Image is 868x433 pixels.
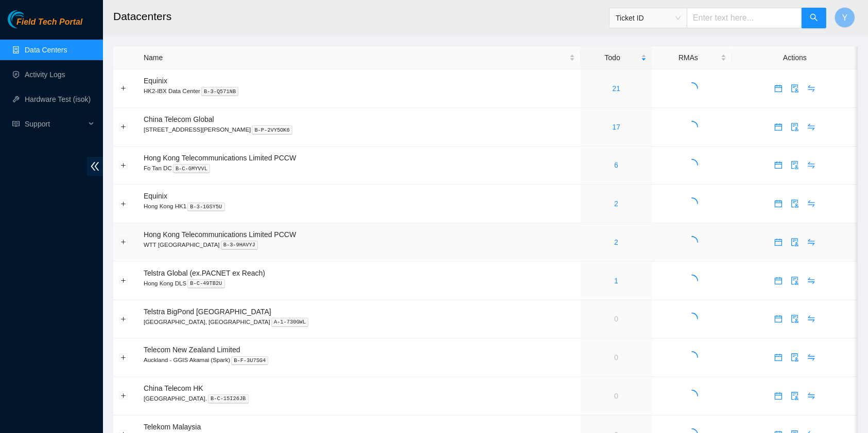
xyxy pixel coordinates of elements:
[614,161,618,169] a: 6
[25,70,65,79] a: Activity Logs
[787,123,803,131] a: audit
[614,353,618,362] a: 0
[119,84,128,93] button: Expand row
[803,311,820,327] button: swap
[614,315,618,323] a: 0
[787,315,803,323] a: audit
[119,277,128,285] button: Expand row
[771,84,786,93] span: calendar
[803,161,820,169] a: swap
[804,123,819,131] span: swap
[144,308,271,316] span: Telstra BigPond [GEOGRAPHIC_DATA]
[144,154,296,162] span: Hong Kong Telecommunications Limited PCCW
[803,195,820,212] button: swap
[770,84,787,93] a: calendar
[804,84,819,93] span: swap
[803,349,820,366] button: swap
[144,202,575,211] p: Hong Kong HK1
[614,238,618,246] a: 2
[787,123,803,131] span: audit
[612,123,620,131] a: 17
[803,80,820,97] button: swap
[686,351,698,364] span: loading
[687,8,802,28] input: Enter text here...
[25,95,91,103] a: Hardware Test (isok)
[787,353,803,362] span: audit
[804,238,819,246] span: swap
[771,200,786,208] span: calendar
[770,277,787,285] a: calendar
[771,277,786,285] span: calendar
[187,203,224,212] kbd: B-3-1GSY5U
[771,353,786,362] span: calendar
[16,17,82,27] span: Field Tech Portal
[803,238,820,246] a: swap
[8,10,52,28] img: Akamai Technologies
[787,84,803,93] span: audit
[770,238,787,246] a: calendar
[201,87,238,96] kbd: B-3-Q571NB
[804,161,819,169] span: swap
[787,349,803,366] button: audit
[119,200,128,208] button: Expand row
[770,273,787,289] button: calendar
[803,273,820,289] button: swap
[173,164,210,173] kbd: B-C-GMYVVL
[787,238,803,246] a: audit
[770,349,787,366] button: calendar
[803,234,820,250] button: swap
[119,315,128,323] button: Expand row
[119,123,128,131] button: Expand row
[787,392,803,400] a: audit
[787,315,803,323] span: audit
[787,161,803,169] a: audit
[787,238,803,246] span: audit
[804,392,819,400] span: swap
[144,125,575,134] p: [STREET_ADDRESS][PERSON_NAME]
[119,238,128,246] button: Expand row
[802,8,826,28] button: search
[732,46,858,69] th: Actions
[119,353,128,362] button: Expand row
[119,161,128,169] button: Expand row
[770,195,787,212] button: calendar
[787,84,803,93] a: audit
[835,7,855,28] button: Y
[804,353,819,362] span: swap
[803,157,820,173] button: swap
[787,234,803,250] button: audit
[8,19,82,32] a: Akamai TechnologiesField Tech Portal
[614,392,618,400] a: 0
[842,11,848,24] span: Y
[144,317,575,327] p: [GEOGRAPHIC_DATA], [GEOGRAPHIC_DATA]
[770,392,787,400] a: calendar
[614,277,618,285] a: 1
[770,353,787,362] a: calendar
[686,236,698,248] span: loading
[803,392,820,400] a: swap
[787,311,803,327] button: audit
[144,240,575,249] p: WTT [GEOGRAPHIC_DATA]
[770,311,787,327] button: calendar
[144,192,167,200] span: Equinix
[25,46,67,54] a: Data Centers
[770,119,787,135] button: calendar
[686,275,698,287] span: loading
[271,318,308,327] kbd: A-1-730GWL
[686,313,698,325] span: loading
[686,159,698,171] span: loading
[770,315,787,323] a: calendar
[144,384,203,392] span: China Telecom HK
[686,82,698,95] span: loading
[144,77,167,85] span: Equinix
[804,277,819,285] span: swap
[770,157,787,173] button: calendar
[787,157,803,173] button: audit
[804,315,819,323] span: swap
[803,123,820,131] a: swap
[770,80,787,97] button: calendar
[770,234,787,250] button: calendar
[787,277,803,285] span: audit
[144,164,575,173] p: Fo Tan DC
[144,394,575,403] p: [GEOGRAPHIC_DATA].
